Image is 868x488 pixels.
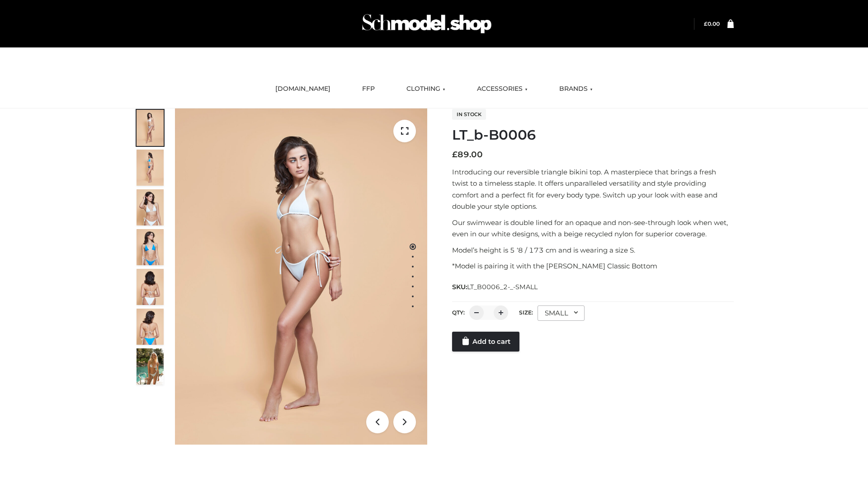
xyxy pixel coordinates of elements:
img: ArielClassicBikiniTop_CloudNine_AzureSky_OW114ECO_1-scaled.jpg [137,110,164,146]
span: LT_B0006_2-_-SMALL [467,283,538,291]
img: ArielClassicBikiniTop_CloudNine_AzureSky_OW114ECO_7-scaled.jpg [137,269,164,305]
span: In stock [452,109,486,120]
bdi: 89.00 [452,150,483,160]
a: ACCESSORIES [470,79,534,99]
p: *Model is pairing it with the [PERSON_NAME] Classic Bottom [452,260,734,272]
a: £0.00 [704,20,720,27]
bdi: 0.00 [704,20,720,27]
p: Introducing our reversible triangle bikini top. A masterpiece that brings a fresh twist to a time... [452,166,734,212]
h1: LT_b-B0006 [452,127,734,143]
img: ArielClassicBikiniTop_CloudNine_AzureSky_OW114ECO_2-scaled.jpg [137,150,164,186]
span: £ [452,150,458,160]
p: Our swimwear is double lined for an opaque and non-see-through look when wet, even in our white d... [452,217,734,240]
span: £ [704,20,708,27]
a: CLOTHING [400,79,452,99]
img: Arieltop_CloudNine_AzureSky2.jpg [137,348,164,385]
label: QTY: [452,309,465,316]
p: Model’s height is 5 ‘8 / 173 cm and is wearing a size S. [452,244,734,256]
img: ArielClassicBikiniTop_CloudNine_AzureSky_OW114ECO_4-scaled.jpg [137,229,164,265]
img: ArielClassicBikiniTop_CloudNine_AzureSky_OW114ECO_3-scaled.jpg [137,189,164,225]
a: [DOMAIN_NAME] [269,79,337,99]
a: Add to cart [452,332,519,352]
img: ArielClassicBikiniTop_CloudNine_AzureSky_OW114ECO_8-scaled.jpg [137,309,164,345]
img: ArielClassicBikiniTop_CloudNine_AzureSky_OW114ECO_1 [175,108,427,445]
a: BRANDS [552,79,599,99]
span: SKU: [452,282,538,292]
a: FFP [355,79,382,99]
img: Schmodel Admin 964 [359,6,495,42]
label: Size: [519,309,533,316]
div: SMALL [538,305,585,321]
